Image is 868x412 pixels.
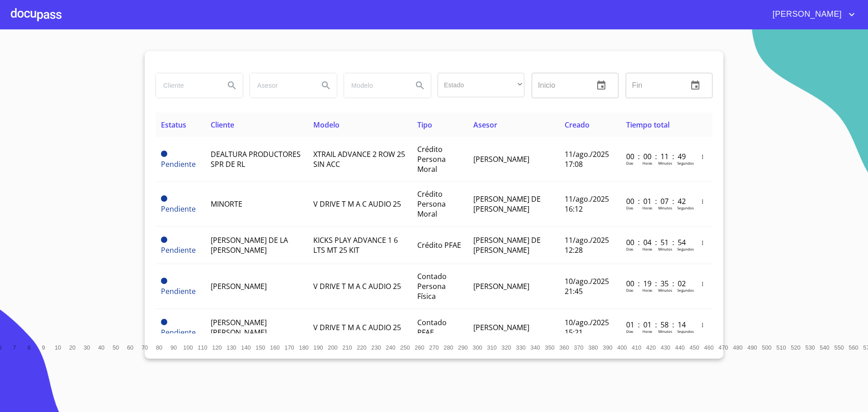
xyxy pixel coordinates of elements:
span: Pendiente [161,151,167,157]
span: 520 [791,344,800,351]
span: [PERSON_NAME] [766,7,846,22]
span: 9 [42,344,45,351]
span: 510 [776,344,786,351]
button: 340 [528,341,542,355]
span: 80 [156,344,162,351]
button: 240 [383,341,398,355]
button: 510 [774,341,788,355]
span: Contado Persona Física [417,271,447,301]
span: 7 [13,344,16,351]
button: 460 [702,341,716,355]
span: 550 [834,344,844,351]
span: 8 [27,344,30,351]
span: 130 [226,344,236,351]
button: 290 [456,341,470,355]
span: 460 [704,344,713,351]
button: 470 [716,341,731,355]
p: Horas [642,246,652,251]
span: 340 [530,344,540,351]
span: Estatus [161,120,186,130]
span: [PERSON_NAME] [PERSON_NAME] [211,317,267,337]
button: 260 [412,341,427,355]
span: 10 [55,344,61,351]
button: 50 [108,341,123,355]
span: 250 [400,344,410,351]
span: MINORTE [211,199,242,209]
button: Search [315,75,337,96]
span: 40 [98,344,104,351]
span: 200 [328,344,337,351]
button: 370 [571,341,586,355]
span: Pendiente [161,319,167,325]
button: 100 [181,341,195,355]
button: 70 [137,341,152,355]
span: Crédito Persona Moral [417,189,446,219]
span: Pendiente [161,237,167,243]
span: [PERSON_NAME] [473,322,529,332]
button: 30 [80,341,94,355]
span: 320 [501,344,511,351]
button: 310 [485,341,499,355]
span: 140 [241,344,250,351]
p: Minutos [658,161,672,166]
p: Horas [642,288,652,293]
input: search [156,73,217,98]
button: 300 [470,341,485,355]
button: 320 [499,341,514,355]
span: 470 [718,344,728,351]
p: Segundos [677,161,694,166]
button: account of current user [766,7,857,22]
span: 11/ago./2025 16:12 [565,194,609,214]
span: 160 [270,344,279,351]
span: Pendiente [161,245,196,255]
span: DEALTURA PRODUCTORES SPR DE RL [211,149,301,169]
button: 7 [7,341,22,355]
span: 150 [255,344,265,351]
button: 500 [759,341,774,355]
span: 10/ago./2025 15:21 [565,317,609,337]
span: 210 [342,344,352,351]
button: 80 [152,341,166,355]
span: Creado [565,120,590,130]
button: Search [409,75,431,96]
span: 440 [675,344,684,351]
button: 400 [615,341,629,355]
span: 380 [588,344,598,351]
input: search [344,73,406,98]
button: 9 [36,341,51,355]
button: 280 [441,341,456,355]
span: 220 [357,344,366,351]
span: 490 [747,344,757,351]
button: 480 [731,341,745,355]
span: [PERSON_NAME] DE [PERSON_NAME] [473,235,541,255]
span: 410 [632,344,641,351]
span: 11/ago./2025 12:28 [565,235,609,255]
span: KICKS PLAY ADVANCE 1 6 LTS MT 25 KIT [313,235,398,255]
span: Pendiente [161,278,167,284]
span: 330 [516,344,525,351]
span: Tiempo total [626,120,670,130]
span: 500 [762,344,771,351]
p: Horas [642,329,652,334]
p: Horas [642,205,652,210]
button: 190 [311,341,325,355]
span: 540 [820,344,829,351]
button: 540 [817,341,832,355]
span: [PERSON_NAME] DE [PERSON_NAME] [473,194,541,214]
span: 280 [443,344,453,351]
span: V DRIVE T M A C AUDIO 25 [313,199,401,209]
span: 300 [472,344,482,351]
button: 380 [586,341,600,355]
button: 440 [673,341,687,355]
span: 60 [127,344,133,351]
button: 210 [340,341,354,355]
button: 170 [282,341,297,355]
button: 40 [94,341,108,355]
span: 120 [212,344,222,351]
button: 230 [369,341,383,355]
p: 00 : 01 : 07 : 42 [626,196,687,206]
p: Horas [642,161,652,166]
p: Minutos [658,329,672,334]
span: 420 [646,344,656,351]
button: 410 [629,341,644,355]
